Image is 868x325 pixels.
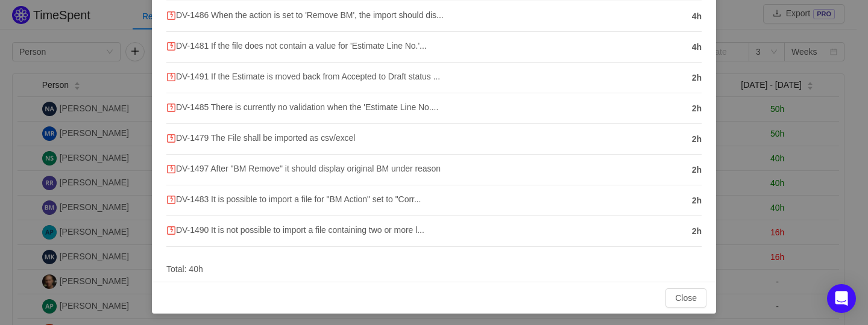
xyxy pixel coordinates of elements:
[166,264,203,274] span: Total: 40h
[166,225,424,235] span: DV-1490 It is not possible to import a file containing two or more l...
[692,194,702,207] span: 2h
[692,72,702,84] span: 2h
[166,72,440,81] span: DV-1491 If the Estimate is moved back from Accepted to Draft status ...
[692,164,702,176] span: 2h
[166,164,441,173] span: DV-1497 After "BM Remove" it should display original BM under reason
[692,102,702,115] span: 2h
[692,41,702,54] span: 4h
[166,102,438,112] span: DV-1485 There is currently no validation when the 'Estimate Line No....
[166,195,176,205] img: 10304
[166,42,176,51] img: 10304
[166,194,421,204] span: DV-1483 It is possible to import a file for "BM Action" set to "Corr...
[692,10,702,23] span: 4h
[166,72,176,82] img: 10304
[665,288,706,308] button: Close
[166,164,176,174] img: 10304
[166,134,176,143] img: 10304
[166,103,176,113] img: 10304
[166,133,355,143] span: DV-1479 The File shall be imported as csv/excel
[692,225,702,238] span: 2h
[166,226,176,235] img: 10304
[166,10,444,20] span: DV-1486 When the action is set to 'Remove BM', the import should dis...
[166,11,176,20] img: 10304
[166,41,427,51] span: DV-1481 If the file does not contain a value for 'Estimate Line No.'...
[692,133,702,146] span: 2h
[827,284,856,313] div: Open Intercom Messenger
